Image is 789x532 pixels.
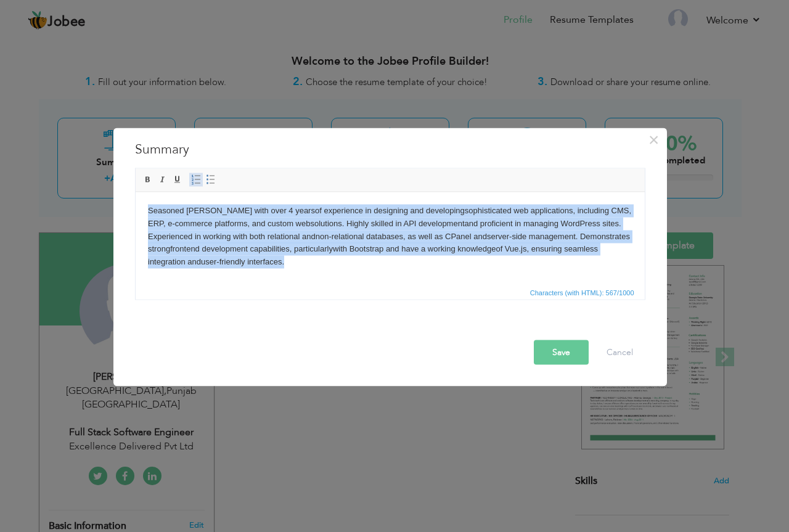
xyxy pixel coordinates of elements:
div: Statistics [528,287,638,298]
button: Save [534,340,589,364]
button: Close [644,129,664,149]
a: Insert/Remove Numbered List [189,173,203,186]
button: Cancel [594,340,645,364]
a: Bold [141,173,155,186]
iframe: Rich Text Editor, summaryEditor [136,192,645,284]
a: Insert/Remove Bulleted List [204,173,218,186]
span: Characters (with HTML): 567/1000 [528,287,637,298]
a: Underline [171,173,184,186]
h3: Summary [135,140,645,158]
span: × [648,128,659,150]
a: Italic [156,173,170,186]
